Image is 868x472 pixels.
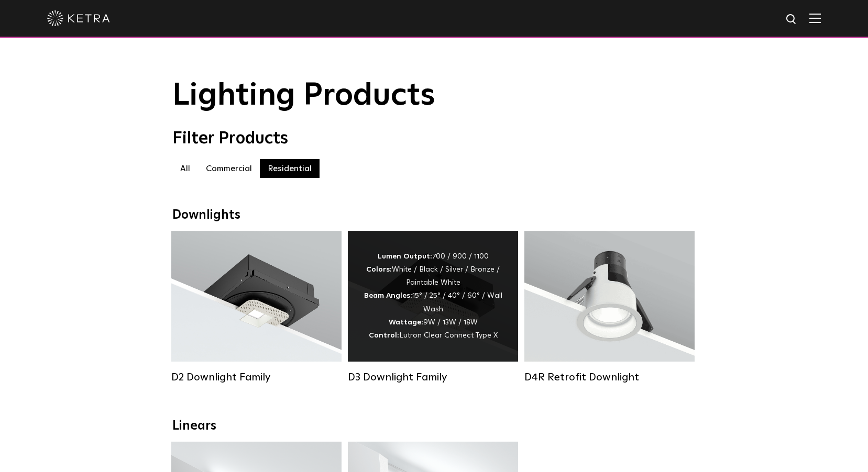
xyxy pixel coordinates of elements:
img: search icon [785,13,798,26]
div: D3 Downlight Family [348,371,518,384]
label: All [172,159,198,178]
img: ketra-logo-2019-white [47,10,110,26]
div: D2 Downlight Family [171,371,342,384]
div: D4R Retrofit Downlight [524,371,695,384]
div: 700 / 900 / 1100 White / Black / Silver / Bronze / Paintable White 15° / 25° / 40° / 60° / Wall W... [364,250,502,342]
label: Residential [260,159,320,178]
div: Linears [172,419,696,434]
a: D2 Downlight Family Lumen Output:1200Colors:White / Black / Gloss Black / Silver / Bronze / Silve... [171,231,342,384]
img: Hamburger%20Nav.svg [809,13,821,23]
strong: Lumen Output: [378,253,432,260]
strong: Wattage: [389,319,423,326]
a: D4R Retrofit Downlight Lumen Output:800Colors:White / BlackBeam Angles:15° / 25° / 40° / 60°Watta... [524,231,695,384]
label: Commercial [198,159,260,178]
div: Filter Products [172,129,696,149]
span: Lighting Products [172,80,435,111]
span: Lutron Clear Connect Type X [399,332,498,339]
div: Downlights [172,208,696,223]
strong: Beam Angles: [364,292,412,299]
strong: Colors: [366,266,392,273]
a: D3 Downlight Family Lumen Output:700 / 900 / 1100Colors:White / Black / Silver / Bronze / Paintab... [348,231,518,384]
strong: Control: [369,332,399,339]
